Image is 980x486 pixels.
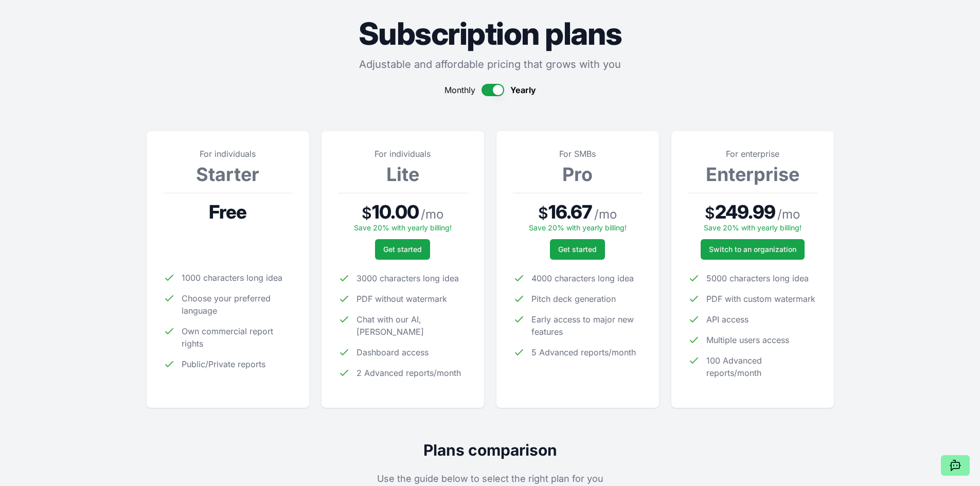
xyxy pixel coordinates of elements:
h3: Pro [513,164,643,185]
h3: Lite [338,164,468,185]
span: 100 Advanced reports/month [706,354,817,379]
span: 1000 characters long idea [182,272,282,284]
h3: Starter [163,164,293,185]
span: 5 Advanced reports/month [531,346,636,358]
span: Dashboard access [357,346,429,358]
span: Save 20% with yearly billing! [704,223,801,232]
span: Own commercial report rights [182,325,293,350]
span: PDF without watermark [357,293,447,305]
p: For SMBs [513,148,643,160]
span: $ [705,204,715,222]
span: Get started [558,244,597,255]
h3: Enterprise [688,164,817,185]
p: For enterprise [688,148,817,160]
span: $ [362,204,372,222]
span: 5000 characters long idea [706,272,809,284]
span: 2 Advanced reports/month [357,367,461,379]
button: Get started [375,239,430,260]
span: 4000 characters long idea [531,272,634,284]
span: PDF with custom watermark [706,293,815,305]
span: Free [209,202,246,222]
span: API access [706,313,749,326]
span: Save 20% with yearly billing! [354,223,452,232]
span: 249.99 [715,202,775,222]
h2: Plans comparison [147,441,834,459]
span: Chat with our AI, [PERSON_NAME] [357,313,468,338]
span: 16.67 [548,202,593,222]
p: Use the guide below to select the right plan for you [147,472,834,486]
p: Adjustable and affordable pricing that grows with you [147,57,834,71]
span: / mo [777,206,800,223]
span: Save 20% with yearly billing! [529,223,627,232]
span: Get started [383,244,422,255]
span: Multiple users access [706,334,789,346]
p: For individuals [163,148,293,160]
button: Get started [550,239,605,260]
span: / mo [594,206,617,223]
p: For individuals [338,148,468,160]
span: 3000 characters long idea [357,272,459,284]
h1: Subscription plans [147,18,834,49]
span: Pitch deck generation [531,293,616,305]
span: Monthly [444,84,475,96]
span: 10.00 [372,202,419,222]
span: Early access to major new features [531,313,643,338]
span: $ [538,204,548,222]
span: Yearly [510,84,536,96]
span: Public/Private reports [182,358,265,370]
a: Switch to an organization [701,239,805,260]
span: Choose your preferred language [182,292,293,317]
span: / mo [421,206,443,223]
